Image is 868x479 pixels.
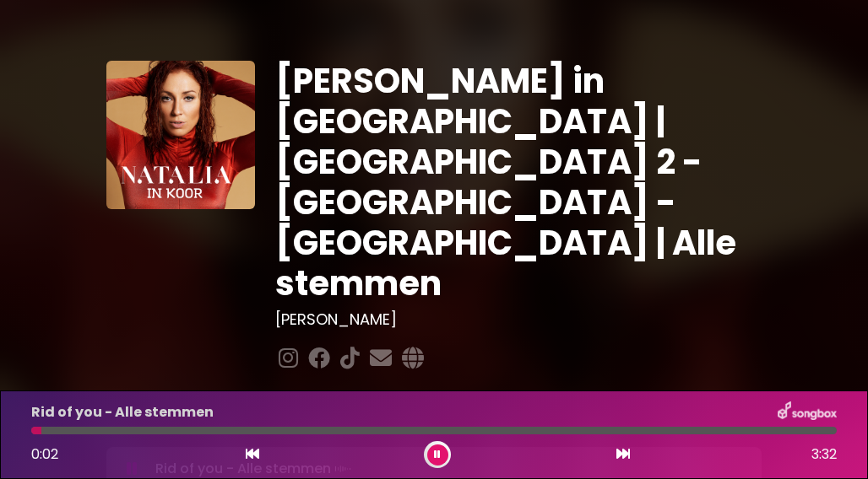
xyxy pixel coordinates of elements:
[31,402,214,422] p: Rid of you - Alle stemmen
[31,444,58,464] span: 0:02
[811,444,837,465] span: 3:32
[778,401,837,423] img: songbox-logo-white.png
[275,61,762,304] h1: [PERSON_NAME] in [GEOGRAPHIC_DATA] | [GEOGRAPHIC_DATA] 2 - [GEOGRAPHIC_DATA] - [GEOGRAPHIC_DATA] ...
[275,310,762,329] h3: [PERSON_NAME]
[106,61,255,209] img: YTVS25JmS9CLUqXqkEhs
